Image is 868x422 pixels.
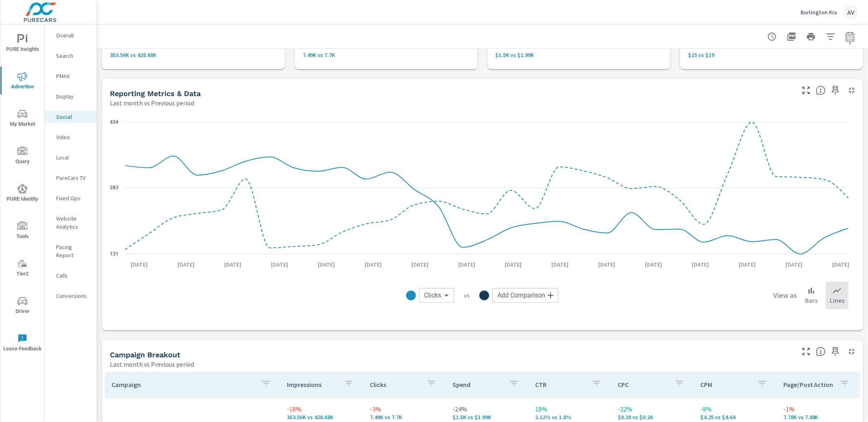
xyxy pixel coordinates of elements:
[56,174,90,182] p: PureCars TV
[701,404,770,414] p: -8%
[56,92,90,101] p: Display
[3,259,42,279] span: Tier2
[3,146,42,166] span: Query
[816,85,826,95] span: Understand Social data over time and see how metrics compare to each other.
[3,334,42,354] span: Leave Feedback
[845,345,858,358] button: Minimize Widget
[45,241,96,261] div: Pacing Report
[780,260,808,269] p: [DATE]
[829,84,842,97] span: Save this to your personalized report
[110,52,277,58] p: 353.56K vs 428.68K
[56,52,90,60] p: Search
[492,288,558,303] div: Add Comparison
[497,291,545,300] span: Add Comparison
[110,89,201,98] h5: Reporting Metrics & Data
[688,52,855,58] p: $15 vs $19
[535,404,605,414] p: 18%
[112,380,255,389] p: Campaign
[3,72,42,92] span: Advertise
[546,260,575,269] p: [DATE]
[45,50,96,62] div: Search
[0,24,44,361] div: nav menu
[172,260,200,269] p: [DATE]
[110,251,118,257] text: 131
[370,404,439,414] p: -3%
[110,185,118,190] text: 283
[370,380,420,389] p: Clicks
[287,414,357,420] p: 353,557 vs 428,680
[826,260,855,269] p: [DATE]
[733,260,761,269] p: [DATE]
[45,29,96,42] div: Overall
[56,243,90,259] p: Pacing Report
[499,260,528,269] p: [DATE]
[110,350,180,359] h5: Campaign Breakout
[56,113,90,121] p: Social
[56,271,90,280] p: Calls
[618,404,687,414] p: -22%
[45,269,96,282] div: Calls
[800,9,837,16] p: Burlington Kia
[454,292,479,299] p: vs
[45,111,96,123] div: Social
[822,28,839,45] button: Apply Filters
[844,5,858,20] div: AV
[3,221,42,241] span: Tools
[701,380,751,389] p: CPM
[3,184,42,204] span: PURE Identity
[265,260,294,269] p: [DATE]
[56,153,90,162] p: Local
[701,414,770,420] p: $4.25 vs $4.64
[783,404,853,414] p: -1%
[686,260,715,269] p: [DATE]
[45,90,96,103] div: Display
[303,52,470,58] p: 7.49K vs 7.7K
[842,28,858,45] button: Select Date Range
[45,70,96,82] div: PMAX
[56,194,90,202] p: Fixed Ops
[219,260,247,269] p: [DATE]
[496,52,662,58] p: $1,504 vs $1,989
[3,34,42,54] span: PURE Insights
[359,260,387,269] p: [DATE]
[424,291,441,300] span: Clicks
[829,345,842,358] span: Save this to your personalized report
[45,212,96,233] div: Website Analytics
[125,260,153,269] p: [DATE]
[773,291,797,300] h6: View as
[535,414,605,420] p: 2.12% vs 1.8%
[845,84,858,97] button: Minimize Widget
[287,380,337,389] p: Impressions
[453,404,522,414] p: -24%
[45,172,96,184] div: PureCars TV
[535,380,585,389] p: CTR
[800,345,813,358] button: Make Fullscreen
[56,214,90,231] p: Website Analytics
[370,414,439,420] p: 7,490 vs 7,699
[45,290,96,302] div: Conversions
[453,380,503,389] p: Spend
[3,109,42,129] span: My Market
[56,31,90,39] p: Overall
[110,98,194,108] p: Last month vs Previous period
[45,192,96,204] div: Fixed Ops
[816,347,826,356] span: This is a summary of Social performance results by campaign. Each column can be sorted.
[56,133,90,141] p: Video
[783,380,833,389] p: Page/Post Action
[110,359,194,369] p: Last month vs Previous period
[800,84,813,97] button: Make Fullscreen
[783,28,800,45] button: "Export Report to PDF"
[453,260,481,269] p: [DATE]
[783,414,853,420] p: 7,780 vs 7,877
[56,292,90,300] p: Conversions
[45,151,96,164] div: Local
[312,260,341,269] p: [DATE]
[805,295,818,305] p: Bars
[406,260,434,269] p: [DATE]
[45,131,96,143] div: Video
[110,119,118,125] text: 434
[803,28,819,45] button: Print Report
[419,288,454,303] div: Clicks
[593,260,621,269] p: [DATE]
[56,72,90,80] p: PMAX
